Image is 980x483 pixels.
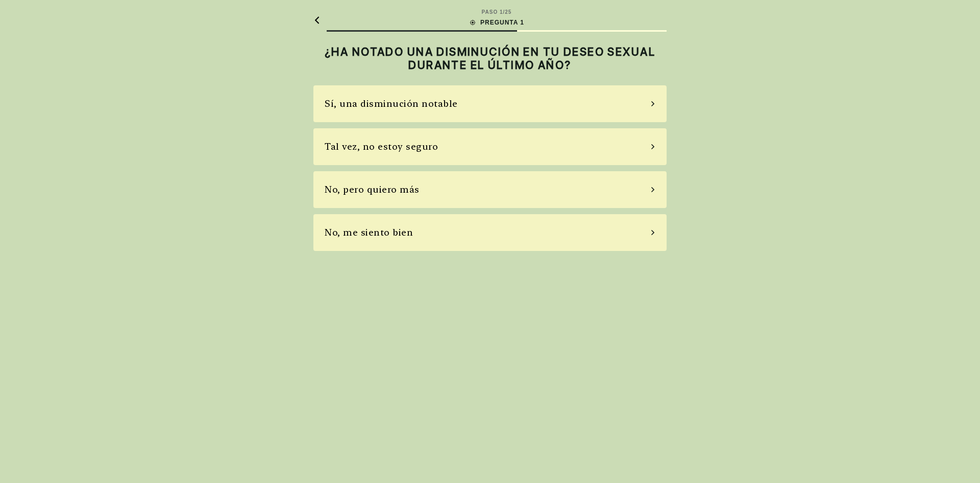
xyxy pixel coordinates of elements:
[482,9,498,15] font: PASO
[325,98,458,109] font: Sí, una disminución notable
[325,184,420,195] font: No, pero quiero más
[325,227,413,238] font: No, me siento bien
[503,9,505,15] font: /
[505,9,511,15] font: 25
[325,45,655,72] font: ¿HA NOTADO UNA DISMINUCIÓN EN TU DESEO SEXUAL DURANTE EL ÚLTIMO AÑO?
[480,19,524,26] font: PREGUNTA 1
[325,141,438,152] font: Tal vez, no estoy seguro
[500,9,503,15] font: 1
